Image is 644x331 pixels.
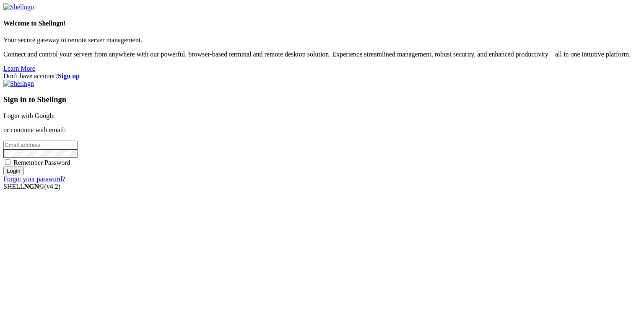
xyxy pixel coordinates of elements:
div: Don't have account? [3,72,641,80]
p: Connect and control your servers from anywhere with our powerful, browser-based terminal and remo... [3,51,641,58]
p: Your secure gateway to remote server management. [3,36,641,44]
h3: Sign in to Shellngn [3,95,641,104]
a: Sign up [58,72,80,80]
p: or continue with email: [3,126,641,134]
span: 4.2.0 [44,183,61,190]
a: Learn More [3,65,35,72]
h4: Welcome to Shellngn! [3,20,641,27]
span: SHELL © [3,183,60,190]
b: NGN [24,183,39,190]
img: Shellngn [3,3,34,11]
span: Remember Password [13,159,70,166]
a: Forgot your password? [3,175,65,182]
input: Remember Password [5,159,10,165]
input: Email address [3,141,78,149]
a: Login with Google [3,112,55,119]
img: Shellngn [3,80,34,87]
input: Login [3,167,24,175]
